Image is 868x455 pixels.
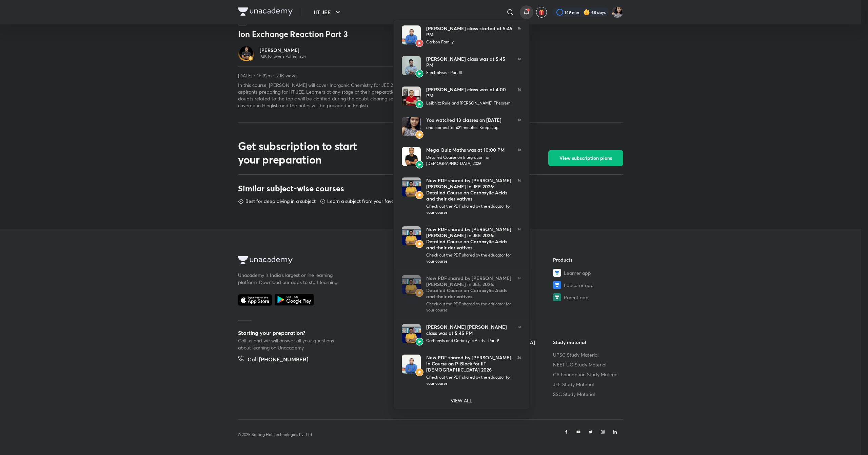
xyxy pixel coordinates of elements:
span: 1d [518,226,521,264]
img: Avatar [402,117,421,136]
div: [PERSON_NAME] class was at 5:45 PM [426,56,512,68]
img: Avatar [402,226,421,245]
img: Avatar [402,275,421,294]
a: AvatarAvatarNew PDF shared by [PERSON_NAME] in Course on P-Block for IIT [DEMOGRAPHIC_DATA] 2026C... [394,349,529,392]
div: You watched 13 classes on [DATE] [426,117,512,123]
div: Carbon Family [426,39,512,45]
a: AvatarAvatar[PERSON_NAME] [PERSON_NAME] class was at 5:45 PMCarbonyls and Carboxylic Acids - Part... [394,319,529,349]
div: and learned for 421 minutes. Keep it up! [426,125,512,131]
div: Electrolysis - Part III [426,70,512,76]
img: Avatar [402,87,421,106]
div: Carbonyls and Carboxylic Acids - Part 9 [426,338,512,344]
img: Avatar [415,131,423,139]
img: Avatar [415,160,423,169]
img: Avatar [402,355,421,374]
a: AvatarAvatarYou watched 13 classes on [DATE]and learned for 421 minutes. Keep it up!1d [394,112,529,141]
a: AvatarAvatarNew PDF shared by [PERSON_NAME] [PERSON_NAME] in JEE 2026: Detailed Course on Carboxy... [394,172,529,221]
a: AvatarAvatarNew PDF shared by [PERSON_NAME] [PERSON_NAME] in JEE 2026: Detailed Course on Carboxy... [394,221,529,270]
div: Mega Quiz Maths was at 10:00 PM [426,147,512,153]
img: Avatar [415,70,423,78]
img: Avatar [415,240,423,248]
a: AvatarAvatar[PERSON_NAME] class started at 5:45 PMCarbon Family1h [394,20,529,51]
div: New PDF shared by [PERSON_NAME] [PERSON_NAME] in JEE 2026: Detailed Course on Carboxylic Acids an... [426,177,512,202]
span: 1d [518,117,521,136]
div: Leibnitz Rule and [PERSON_NAME] Theorem [426,100,512,106]
a: AvatarAvatar[PERSON_NAME] class was at 5:45 PMElectrolysis - Part III1d [394,51,529,81]
div: New PDF shared by [PERSON_NAME] in Course on P-Block for IIT [DEMOGRAPHIC_DATA] 2026 [426,355,512,373]
div: [PERSON_NAME] class was at 4:00 PM [426,87,512,99]
div: New PDF shared by [PERSON_NAME] [PERSON_NAME] in JEE 2026: Detailed Course on Carboxylic Acids an... [426,275,512,300]
img: Avatar [415,289,423,297]
img: Avatar [415,338,423,346]
div: New PDF shared by [PERSON_NAME] [PERSON_NAME] in JEE 2026: Detailed Course on Carboxylic Acids an... [426,226,512,251]
span: 1d [518,275,521,313]
img: Avatar [415,100,423,108]
img: Avatar [415,39,423,47]
a: AvatarAvatar[PERSON_NAME] class was at 4:00 PMLeibnitz Rule and [PERSON_NAME] Theorem1d [394,81,529,112]
img: Avatar [402,56,421,75]
div: Check out the PDF shared by the educator for your course [426,374,512,386]
span: 1d [518,87,521,106]
span: 1h [518,25,521,45]
div: Detailed Course on Integration for [DEMOGRAPHIC_DATA] 2026 [426,154,512,167]
img: Avatar [402,147,421,166]
img: Avatar [402,177,421,196]
img: Avatar [415,191,423,199]
div: Check out the PDF shared by the educator for your course [426,252,512,264]
p: VIEW ALL [451,397,472,404]
div: Check out the PDF shared by the educator for your course [426,301,512,313]
a: AvatarAvatarMega Quiz Maths was at 10:00 PMDetailed Course on Integration for [DEMOGRAPHIC_DATA] ... [394,141,529,172]
img: Avatar [415,368,423,376]
div: [PERSON_NAME] class started at 5:45 PM [426,25,512,38]
span: 1d [518,56,521,76]
div: [PERSON_NAME] [PERSON_NAME] class was at 5:45 PM [426,324,512,336]
span: 2d [517,355,521,386]
img: Avatar [402,324,421,343]
span: 1d [518,177,521,215]
img: Avatar [402,25,421,44]
div: Check out the PDF shared by the educator for your course [426,203,512,215]
span: 1d [518,147,521,167]
a: AvatarAvatarNew PDF shared by [PERSON_NAME] [PERSON_NAME] in JEE 2026: Detailed Course on Carboxy... [394,270,529,319]
span: 2d [517,324,521,344]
